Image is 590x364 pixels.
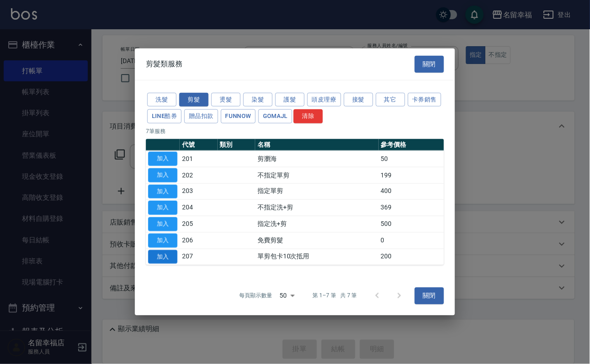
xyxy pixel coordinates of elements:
[180,232,218,249] td: 206
[379,183,444,200] td: 400
[294,109,323,123] button: 清除
[379,139,444,151] th: 參考價格
[148,184,177,198] button: 加入
[275,92,305,107] button: 護髮
[148,217,177,231] button: 加入
[258,109,292,123] button: GOMAJL
[379,167,444,183] td: 199
[180,183,218,200] td: 203
[376,92,405,107] button: 其它
[313,292,357,300] p: 第 1–7 筆 共 7 筆
[379,216,444,232] td: 500
[255,216,378,232] td: 指定洗+剪
[180,150,218,167] td: 201
[240,292,273,300] p: 每頁顯示數量
[146,127,444,135] p: 7 筆服務
[255,232,378,249] td: 免費剪髮
[180,216,218,232] td: 205
[148,234,177,248] button: 加入
[255,139,378,151] th: 名稱
[184,109,218,123] button: 贈品扣款
[147,92,177,107] button: 洗髮
[148,152,177,166] button: 加入
[379,150,444,167] td: 50
[379,249,444,265] td: 200
[415,56,444,73] button: 關閉
[379,200,444,216] td: 369
[218,139,256,151] th: 類別
[148,201,177,215] button: 加入
[180,139,218,151] th: 代號
[255,150,378,167] td: 剪瀏海
[408,92,442,107] button: 卡券銷售
[255,249,378,265] td: 單剪包卡10次抵用
[211,92,241,107] button: 燙髮
[379,232,444,249] td: 0
[147,109,182,123] button: LINE酷券
[180,200,218,216] td: 204
[255,200,378,216] td: 不指定洗+剪
[255,167,378,183] td: 不指定單剪
[180,249,218,265] td: 207
[344,92,373,107] button: 接髮
[307,92,341,107] button: 頭皮理療
[146,59,182,69] span: 剪髮類服務
[415,288,444,305] button: 關閉
[180,167,218,183] td: 202
[148,168,177,182] button: 加入
[255,183,378,200] td: 指定單剪
[221,109,256,123] button: FUNNOW
[276,284,298,308] div: 50
[148,250,177,264] button: 加入
[243,92,273,107] button: 染髮
[179,92,209,107] button: 剪髮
